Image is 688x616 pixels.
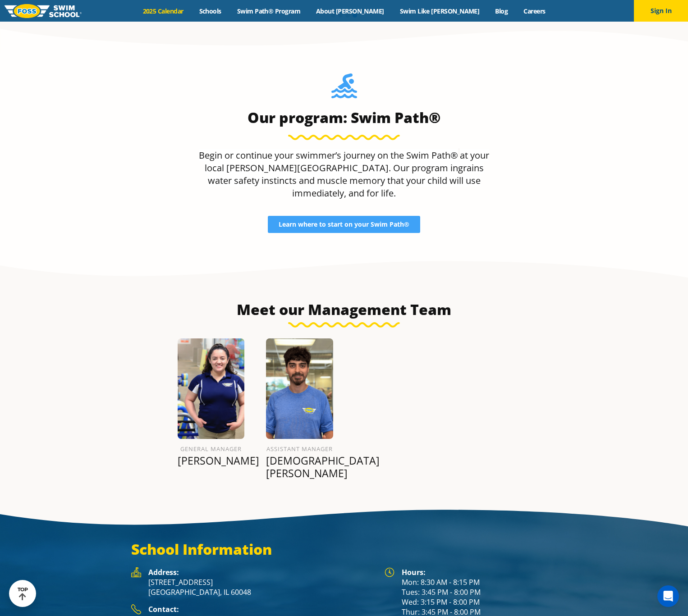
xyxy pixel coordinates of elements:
[487,7,516,15] a: Blog
[148,577,376,597] p: [STREET_ADDRESS] [GEOGRAPHIC_DATA], IL 60048
[516,7,553,15] a: Careers
[279,221,409,228] span: Learn where to start on your Swim Path®
[657,585,679,607] div: Open Intercom Messenger
[5,4,82,18] img: FOSS Swim School Logo
[178,443,245,454] h6: General Manager
[331,73,357,104] img: Foss-Location-Swimming-Pool-Person.svg
[266,454,333,479] p: [DEMOGRAPHIC_DATA][PERSON_NAME]
[308,7,392,15] a: About [PERSON_NAME]
[131,301,557,319] h3: Meet our Management Team
[148,604,179,614] strong: Contact:
[131,540,557,558] h3: School Information
[392,7,487,15] a: Swim Like [PERSON_NAME]
[191,7,229,15] a: Schools
[18,587,28,601] div: TOP
[178,454,245,467] p: [PERSON_NAME]
[205,149,490,199] span: at your local [PERSON_NAME][GEOGRAPHIC_DATA]. Our program ingrains water safety instincts and mus...
[268,216,420,233] a: Learn where to start on your Swim Path®
[131,567,141,577] img: Foss Location Address
[194,109,494,127] h3: Our program: Swim Path®
[199,149,458,161] span: Begin or continue your swimmer’s journey on the Swim Path®
[229,7,308,15] a: Swim Path® Program
[266,338,333,439] img: Jesus-Barraza.png
[178,338,245,439] img: ANA_C_2019_WEB.jpg
[385,567,394,577] img: Foss Location Hours
[266,443,333,454] h6: Assistant Manager
[135,7,191,15] a: 2025 Calendar
[402,567,426,577] strong: Hours:
[148,567,179,577] strong: Address:
[131,604,141,615] img: Foss Location Contact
